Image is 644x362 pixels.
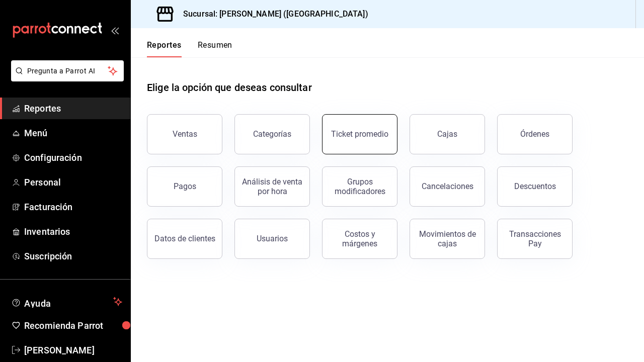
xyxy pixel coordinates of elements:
[147,114,222,154] button: Ventas
[410,219,485,259] button: Movimientos de cajas
[497,114,573,154] button: Órdenes
[147,40,182,57] button: Reportes
[198,40,232,57] button: Resumen
[410,114,485,154] button: Cajas
[322,114,397,154] button: Ticket promedio
[147,40,232,57] div: navigation tabs
[497,166,573,207] button: Descuentos
[241,177,303,196] div: Análisis de venta por hora
[27,66,108,76] span: Pregunta a Parrot AI
[24,126,122,140] span: Menú
[24,319,122,332] span: Recomienda Parrot
[24,200,122,214] span: Facturación
[257,234,288,243] div: Usuarios
[24,151,122,164] span: Configuración
[173,129,197,139] div: Ventas
[24,102,122,115] span: Reportes
[24,225,122,238] span: Inventarios
[147,219,222,259] button: Datos de clientes
[410,166,485,207] button: Cancelaciones
[111,26,119,34] button: open_drawer_menu
[174,182,196,191] div: Pagos
[329,177,391,196] div: Grupos modificadores
[331,129,388,139] div: Ticket promedio
[24,175,122,189] span: Personal
[234,219,310,259] button: Usuarios
[24,249,122,263] span: Suscripción
[514,182,556,191] div: Descuentos
[497,219,573,259] button: Transacciones Pay
[422,182,473,191] div: Cancelaciones
[11,60,124,81] button: Pregunta a Parrot AI
[234,114,310,154] button: Categorías
[504,229,566,248] div: Transacciones Pay
[253,129,291,139] div: Categorías
[416,229,478,248] div: Movimientos de cajas
[322,166,397,207] button: Grupos modificadores
[24,343,122,357] span: [PERSON_NAME]
[234,166,310,207] button: Análisis de venta por hora
[154,234,215,243] div: Datos de clientes
[329,229,391,248] div: Costos y márgenes
[437,129,457,139] div: Cajas
[520,129,549,139] div: Órdenes
[175,8,368,20] h3: Sucursal: [PERSON_NAME] ([GEOGRAPHIC_DATA])
[147,166,222,207] button: Pagos
[24,296,109,308] span: Ayuda
[7,73,124,83] a: Pregunta a Parrot AI
[147,80,312,95] h1: Elige la opción que deseas consultar
[322,219,397,259] button: Costos y márgenes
